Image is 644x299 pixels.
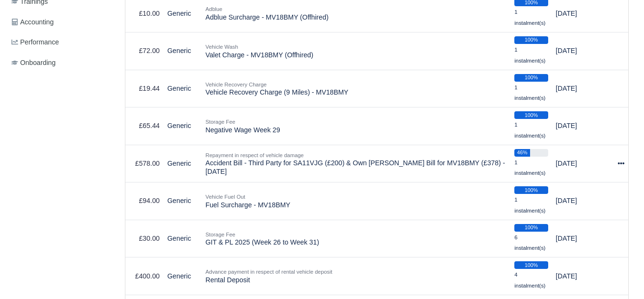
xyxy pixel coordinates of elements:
[205,44,238,50] small: Vehicle Wash
[164,145,202,182] td: Generic
[514,122,545,139] small: 1 instalment(s)
[514,186,548,194] div: 100%
[202,145,511,182] td: Accident Bill - Third Party for SA11VJG (£200) & Own [PERSON_NAME] Bill for MV18BMY (£378) - [DATE]
[202,107,511,145] td: Negative Wage Week 29
[202,220,511,257] td: GIT & PL 2025 (Week 26 to Week 31)
[514,36,548,44] div: 100%
[552,32,614,70] td: [DATE]
[514,149,530,157] div: 46%
[552,107,614,145] td: [DATE]
[514,261,548,269] div: 100%
[205,194,245,200] small: Vehicle Fuel Out
[514,235,545,251] small: 6 instalment(s)
[552,182,614,220] td: [DATE]
[205,232,235,237] small: Storage Fee
[164,257,202,295] td: Generic
[514,111,548,119] div: 100%
[125,145,164,182] td: £578.00
[164,32,202,70] td: Generic
[596,253,644,299] iframe: Chat Widget
[552,70,614,107] td: [DATE]
[205,269,332,275] small: Advance payment in respect of rental vehicle deposit
[514,224,548,232] div: 100%
[125,220,164,257] td: £30.00
[125,257,164,295] td: £400.00
[205,119,235,125] small: Storage Fee
[514,85,545,101] small: 1 instalment(s)
[205,6,222,12] small: Adblue
[11,37,59,48] span: Performance
[514,9,545,26] small: 1 instalment(s)
[164,182,202,220] td: Generic
[202,70,511,107] td: Vehicle Recovery Charge (9 Miles) - MV18BMY
[552,145,614,182] td: [DATE]
[125,70,164,107] td: £19.44
[202,182,511,220] td: Fuel Surcharge - MV18BMY
[8,33,113,52] a: Performance
[552,257,614,295] td: [DATE]
[202,257,511,295] td: Rental Deposit
[514,47,545,64] small: 1 instalment(s)
[164,107,202,145] td: Generic
[514,272,545,288] small: 4 instalment(s)
[164,70,202,107] td: Generic
[125,182,164,220] td: £94.00
[8,53,113,72] a: Onboarding
[202,32,511,70] td: Valet Charge - MV18BMY (Offhired)
[514,197,545,214] small: 1 instalment(s)
[205,82,266,87] small: Vehicle Recovery Charge
[125,107,164,145] td: £65.44
[205,152,304,158] small: Repayment in respect of vehicle damage
[514,74,548,82] div: 100%
[11,57,56,68] span: Onboarding
[514,160,545,176] small: 1 instalment(s)
[125,32,164,70] td: £72.00
[552,220,614,257] td: [DATE]
[8,13,113,32] a: Accounting
[11,17,54,28] span: Accounting
[164,220,202,257] td: Generic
